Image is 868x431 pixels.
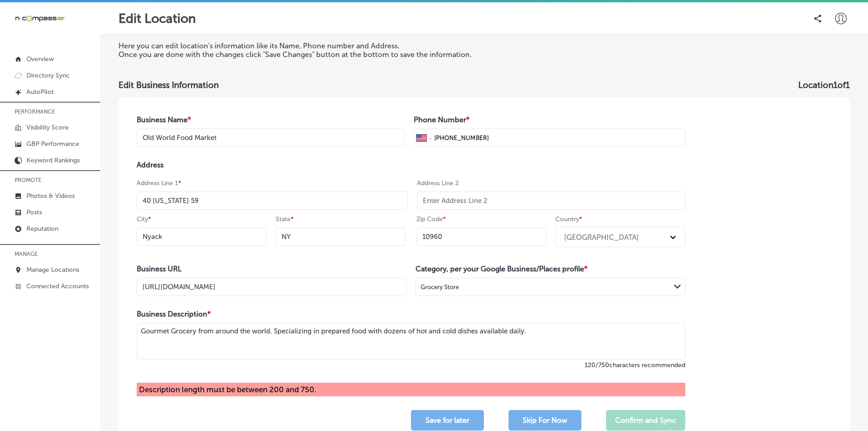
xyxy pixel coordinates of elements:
[15,14,65,23] img: 660ab0bf-5cc7-4cb8-ba1c-48b5ae0f18e60NCTV_CLogo_TV_Black_-500x88.png
[606,410,685,431] button: Confirm and Sync
[137,265,406,273] h4: Business URL
[26,208,42,216] p: Posts
[417,192,685,210] input: Enter Address Line 2
[26,192,75,200] p: Photos & Videos
[118,42,594,50] p: Here you can edit location's information like its Name, Phone number and Address.
[137,228,267,246] input: Enter City
[26,72,70,79] p: Directory Sync
[421,284,459,291] div: Grocery Store
[798,80,850,90] h3: Location 1 of 1
[26,266,79,274] p: Manage Locations
[416,228,546,246] input: Enter Zip Code
[137,161,685,169] h4: Address
[411,410,484,431] button: Save for later
[137,129,405,147] input: Enter Location Name
[137,361,685,369] label: 120 / 750 characters recommended
[416,215,446,223] label: Zip Code
[276,228,406,246] input: NY
[137,215,151,223] label: City
[118,50,594,59] p: Once you are done with the changes click "Save Changes" button at the bottom to save the informat...
[26,55,54,63] p: Overview
[137,192,408,210] input: Enter Address Line 1
[564,233,639,241] div: [GEOGRAPHIC_DATA]
[508,410,581,431] button: Skip For Now
[137,383,685,396] div: Description length must be between 200 and 750.
[414,115,685,124] h4: Phone Number
[416,265,685,273] h4: Category, per your Google Business/Places profile
[26,156,80,164] p: Keyword Rankings
[137,179,181,187] label: Address Line 1
[26,282,89,290] p: Connected Accounts
[26,140,79,148] p: GBP Performance
[417,179,459,187] label: Address Line 2
[433,129,683,146] input: Phone number
[137,323,685,359] textarea: Gourmet Grocery from around the world. Specializing in prepared food with dozens of hot and cold ...
[137,115,405,124] h4: Business Name
[555,215,582,223] label: Country
[137,278,406,296] input: Enter Business URL
[118,11,196,26] p: Edit Location
[26,225,58,233] p: Reputation
[137,310,685,318] h4: Business Description
[26,124,69,131] p: Visibility Score
[26,88,54,96] p: AutoPilot
[276,215,294,223] label: State
[118,80,219,90] h3: Edit Business Information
